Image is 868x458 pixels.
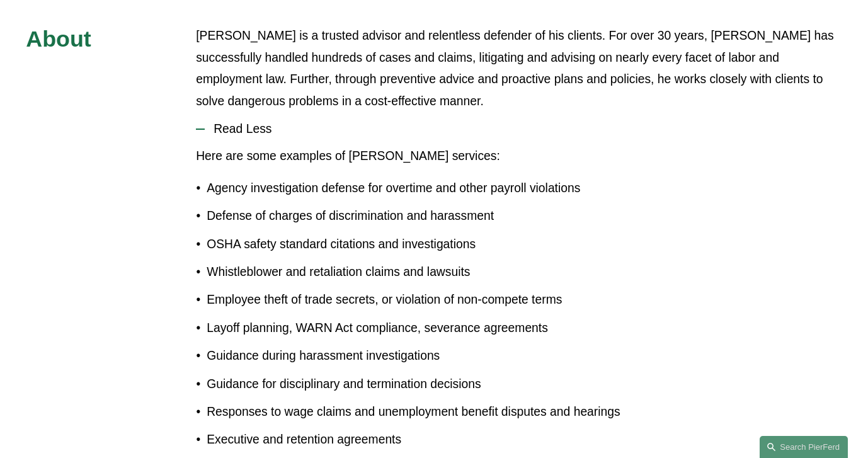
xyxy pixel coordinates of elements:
p: Guidance during harassment investigations [207,345,842,367]
p: Employee theft of trade secrets, or violation of non-compete terms [207,289,842,311]
p: Executive and retention agreements [207,429,842,451]
p: [PERSON_NAME] is a trusted advisor and relentless defender of his clients. For over 30 years, [PE... [196,25,842,113]
p: Defense of charges of discrimination and harassment [207,205,842,227]
span: About [26,26,91,52]
button: Read Less [196,113,842,146]
p: Layoff planning, WARN Act compliance, severance agreements [207,318,842,340]
span: Read Less [205,122,842,136]
p: Here are some examples of [PERSON_NAME] services: [196,146,842,168]
p: Guidance for disciplinary and termination decisions [207,374,842,396]
a: Search this site [760,436,848,458]
p: Responses to wage claims and unemployment benefit disputes and hearings [207,401,842,423]
p: Agency investigation defense for overtime and other payroll violations [207,178,842,200]
p: OSHA safety standard citations and investigations [207,234,842,256]
p: Whistleblower and retaliation claims and lawsuits [207,261,842,283]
